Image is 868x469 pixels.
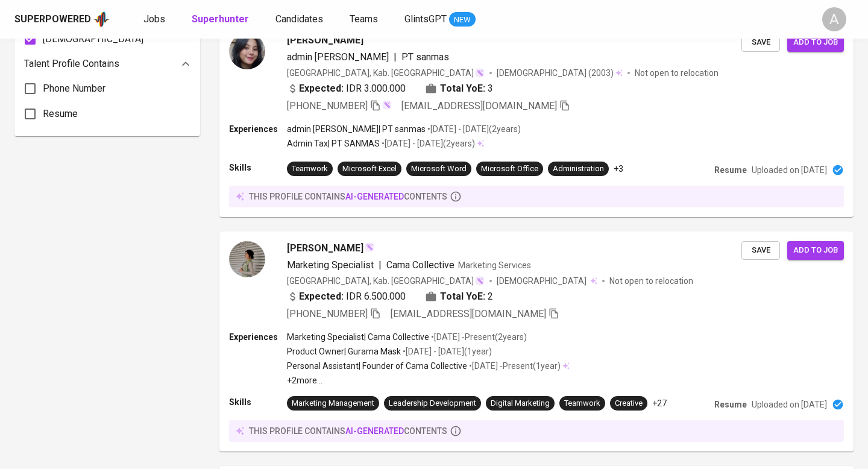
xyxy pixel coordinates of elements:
[458,260,531,270] span: Marketing Services
[475,68,485,78] img: magic_wand.svg
[345,192,404,201] span: AI-generated
[229,123,287,135] p: Experiences
[287,137,380,150] p: Admin Tax | PT SANMAS
[426,123,521,135] p: • [DATE] - [DATE] ( 2 years )
[287,275,485,287] div: [GEOGRAPHIC_DATA], Kab. [GEOGRAPHIC_DATA]
[287,308,368,319] span: [PHONE_NUMBER]
[192,12,251,27] a: Superhunter
[615,398,643,409] div: Creative
[287,241,363,256] span: [PERSON_NAME]
[287,100,368,112] span: [PHONE_NUMBER]
[822,7,846,31] div: A
[635,67,719,79] p: Not open to relocation
[411,163,467,175] div: Microsoft Word
[752,164,827,176] p: Uploaded on [DATE]
[249,190,447,203] p: this profile contains contents
[287,331,429,343] p: Marketing Specialist | Cama Collective
[275,12,325,27] a: Candidates
[401,345,492,357] p: • [DATE] - [DATE] ( 1 year )
[752,398,827,411] p: Uploaded on [DATE]
[609,275,693,287] p: Not open to relocation
[287,259,374,271] span: Marketing Specialist
[350,13,378,25] span: Teams
[747,36,774,49] span: Save
[440,81,485,96] b: Total YoE:
[787,241,844,260] button: Add to job
[14,10,110,28] a: Superpoweredapp logo
[292,398,374,409] div: Marketing Management
[747,244,774,257] span: Save
[342,163,397,175] div: Microsoft Excel
[440,289,485,304] b: Total YoE:
[287,123,426,135] p: admin [PERSON_NAME] | PT sanmas
[467,360,561,372] p: • [DATE] - Present ( 1 year )
[287,289,406,304] div: IDR 6.500.000
[488,81,493,96] span: 3
[741,241,780,260] button: Save
[249,425,447,437] p: this profile contains contents
[292,163,328,175] div: Teamwork
[143,13,165,25] span: Jobs
[553,163,604,175] div: Administration
[93,10,110,28] img: app logo
[229,241,265,277] img: 11f67a4e-ff64-4f37-9de7-e40b703bff03.jpg
[401,51,449,63] span: PT sanmas
[401,100,557,112] span: [EMAIL_ADDRESS][DOMAIN_NAME]
[497,67,623,79] div: (2003)
[287,81,406,96] div: IDR 3.000.000
[497,275,588,287] span: [DEMOGRAPHIC_DATA]
[287,374,570,386] p: +2 more ...
[229,331,287,343] p: Experiences
[491,398,550,409] div: Digital Marketing
[229,33,265,69] img: cbae74a035b685bf4b619eb30045f68d.jpg
[429,331,527,343] p: • [DATE] - Present ( 2 years )
[787,33,844,52] button: Add to job
[350,12,380,27] a: Teams
[386,259,454,271] span: Cama Collective
[43,32,143,46] span: [DEMOGRAPHIC_DATA]
[391,308,546,319] span: [EMAIL_ADDRESS][DOMAIN_NAME]
[275,13,323,25] span: Candidates
[287,67,485,79] div: [GEOGRAPHIC_DATA], Kab. [GEOGRAPHIC_DATA]
[287,51,389,63] span: admin [PERSON_NAME]
[143,12,168,27] a: Jobs
[287,33,363,48] span: [PERSON_NAME]
[14,13,91,27] div: Superpowered
[488,289,493,304] span: 2
[43,81,105,96] span: Phone Number
[287,345,401,357] p: Product Owner | Gurama Mask
[287,360,467,372] p: Personal Assistant | Founder of Cama Collective
[219,231,854,452] a: [PERSON_NAME]Marketing Specialist|Cama CollectiveMarketing Services[GEOGRAPHIC_DATA], Kab. [GEOGR...
[299,81,344,96] b: Expected:
[652,397,667,409] p: +27
[380,137,475,150] p: • [DATE] - [DATE] ( 2 years )
[389,398,476,409] div: Leadership Development
[394,50,397,65] span: |
[481,163,538,175] div: Microsoft Office
[449,14,476,26] span: NEW
[299,289,344,304] b: Expected:
[24,57,119,71] p: Talent Profile Contains
[497,67,588,79] span: [DEMOGRAPHIC_DATA]
[192,13,249,25] b: Superhunter
[404,12,476,27] a: GlintsGPT NEW
[793,244,838,257] span: Add to job
[229,162,287,174] p: Skills
[564,398,600,409] div: Teamwork
[714,164,747,176] p: Resume
[614,163,623,175] p: +3
[229,396,287,408] p: Skills
[714,398,747,411] p: Resume
[219,24,854,217] a: [PERSON_NAME]admin [PERSON_NAME]|PT sanmas[GEOGRAPHIC_DATA], Kab. [GEOGRAPHIC_DATA][DEMOGRAPHIC_D...
[379,258,382,272] span: |
[793,36,838,49] span: Add to job
[475,276,485,286] img: magic_wand.svg
[382,100,392,110] img: magic_wand.svg
[24,52,190,76] div: Talent Profile Contains
[365,242,374,252] img: magic_wand.svg
[741,33,780,52] button: Save
[43,107,78,121] span: Resume
[404,13,447,25] span: GlintsGPT
[345,426,404,436] span: AI-generated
